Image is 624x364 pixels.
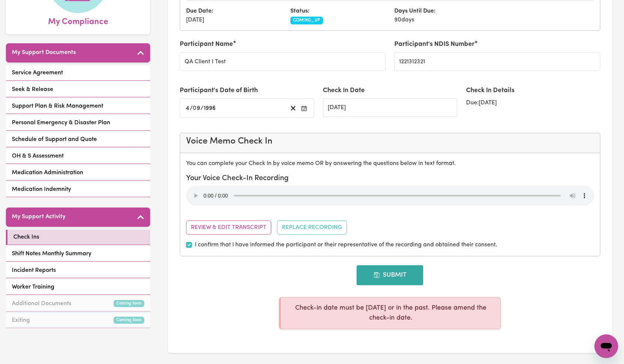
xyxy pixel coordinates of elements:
[6,280,150,295] a: Worker Training
[12,135,97,144] span: Schedule of Support and Quote
[6,115,150,131] a: Personal Emergency & Disaster Plan
[6,82,150,97] a: Seek & Release
[12,213,65,220] h5: My Support Activity
[6,313,150,328] a: ExitingComing Soon
[6,99,150,114] a: Support Plan & Risk Management
[13,233,39,242] span: Check Ins
[12,152,64,161] span: OH & S Assessment
[394,40,475,49] label: Participant's NDIS Number
[12,185,71,194] span: Medication Indemnity
[12,249,91,258] span: Shift Notes Monthly Summary
[12,316,30,325] span: Exiting
[186,136,594,147] h4: Voice Memo Check In
[394,8,436,14] strong: Days Until Due:
[190,105,193,112] span: /
[12,85,53,94] span: Seek & Release
[6,65,150,81] a: Service Agreement
[323,86,365,95] label: Check In Date
[466,86,515,95] label: Check In Details
[186,159,594,168] p: You can complete your Check In by voice memo OR by answering the questions below in text format.
[594,334,618,358] iframe: Button to launch messaging window
[466,98,600,107] div: Due: [DATE]
[193,105,196,111] span: 0
[186,174,594,183] h5: Your Voice Check-In Recording
[114,317,144,324] small: Coming Soon
[12,266,56,275] span: Incident Reports
[287,303,495,323] p: Check-in date must be [DATE] or in the past. Please amend the check-in date.
[12,168,83,177] span: Medication Administration
[180,40,233,49] label: Participant Name
[200,105,203,112] span: /
[6,182,150,197] a: Medication Indemnity
[12,49,76,56] h5: My Support Documents
[203,103,216,113] input: ----
[6,43,150,63] button: My Support Documents
[186,220,271,235] button: Review & Edit Transcript
[12,102,103,111] span: Support Plan & Risk Management
[193,103,200,113] input: --
[12,299,71,308] span: Additional Documents
[6,296,150,311] a: Additional DocumentsComing Soon
[195,240,497,249] label: I confirm that I have informed the participant or their representative of the recording and obtai...
[186,8,213,14] strong: Due Date:
[6,208,150,227] button: My Support Activity
[186,186,594,206] audio: Your browser does not support the audio element.
[290,8,310,14] strong: Status:
[185,103,190,113] input: --
[6,132,150,147] a: Schedule of Support and Quote
[6,165,150,181] a: Medication Administration
[6,246,150,262] a: Shift Notes Monthly Summary
[357,265,423,285] button: Submit
[6,263,150,278] a: Incident Reports
[6,230,150,245] a: Check Ins
[12,118,110,127] span: Personal Emergency & Disaster Plan
[48,13,108,28] span: My Compliance
[290,17,323,24] span: COMING_UP
[182,7,286,24] div: [DATE]
[12,283,54,291] span: Worker Training
[12,68,63,77] span: Service Agreement
[6,149,150,164] a: OH & S Assessment
[390,7,494,24] div: 90 days
[277,220,347,235] button: Replace Recording
[180,86,258,95] label: Participant's Date of Birth
[114,300,144,307] small: Coming Soon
